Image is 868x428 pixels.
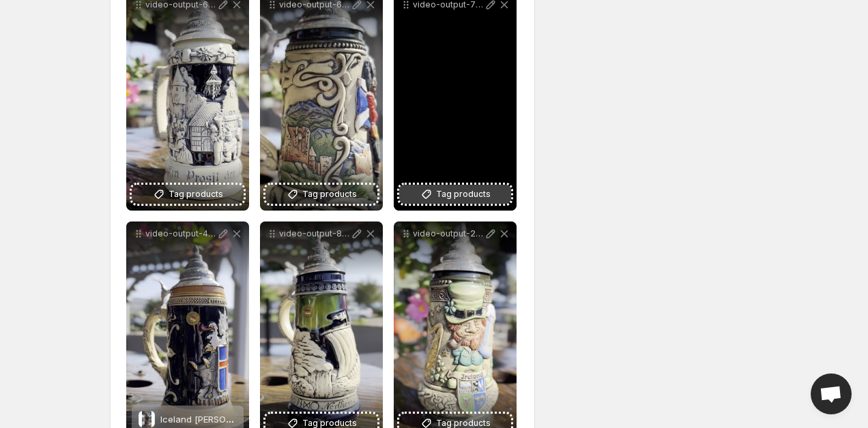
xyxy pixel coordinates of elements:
span: Tag products [169,187,223,201]
span: Tag products [302,187,357,201]
button: Tag products [132,185,244,204]
button: Tag products [399,185,511,204]
span: Tag products [436,187,491,201]
p: video-output-44BD3687-FD5A-475C-9203-AA3F05B012B6-1 [145,228,216,239]
p: video-output-83F6BDC1-3B52-4C84-98DE-82684BE5D035-1 [279,228,350,239]
span: Iceland [PERSON_NAME] 0.5 L [160,414,287,425]
p: video-output-239EEB12-EC2C-4D01-A93A-96318715172C-1 [413,228,484,239]
a: Open chat [811,373,852,414]
button: Tag products [265,185,377,204]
